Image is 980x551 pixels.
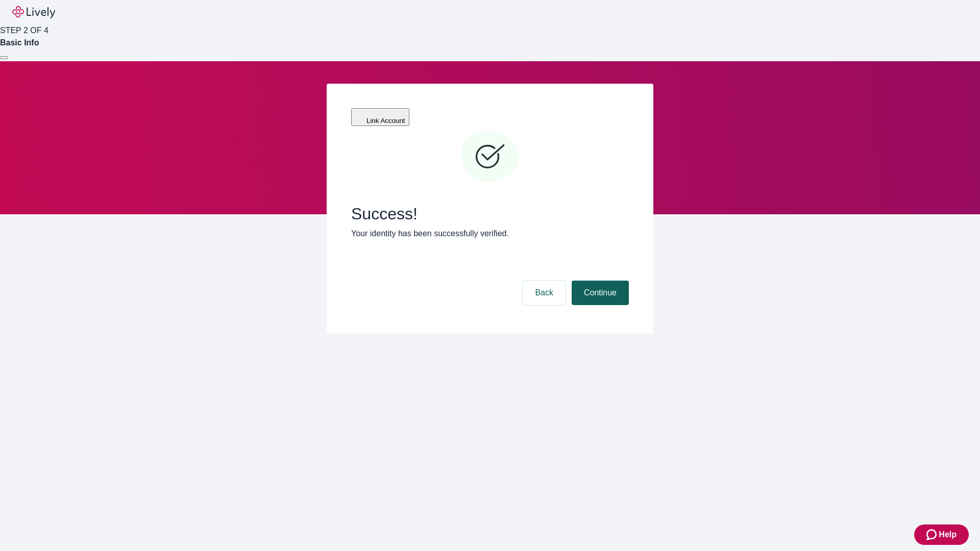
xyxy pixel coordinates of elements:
button: Link Account [351,108,409,126]
span: Success! [351,204,629,223]
span: Help [939,529,957,541]
button: Zendesk support iconHelp [914,524,969,545]
button: Continue [572,281,629,305]
p: Your identity has been successfully verified. [351,228,629,240]
img: Lively [12,6,55,18]
button: Back [523,281,566,305]
svg: Checkmark icon [459,127,521,188]
svg: Zendesk support icon [926,529,939,541]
